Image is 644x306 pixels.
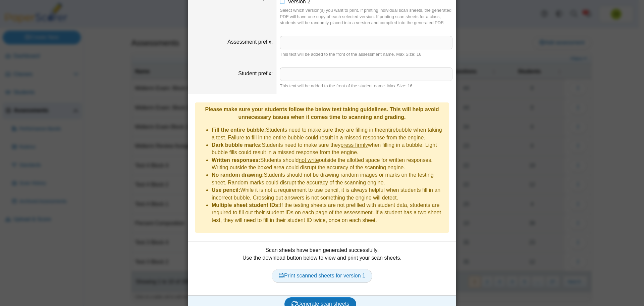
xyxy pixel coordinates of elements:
li: Students need to make sure they when filling in a bubble. Light bubble fills could result in a mi... [212,141,446,157]
u: not write [299,157,319,163]
li: Students need to make sure they are filling in the bubble when taking a test. Failure to fill in ... [212,126,446,141]
div: Scan sheets have been generated successfully. Use the download button below to view and print you... [192,247,452,290]
b: Written responses: [212,157,260,163]
li: While it is not a requirement to use pencil, it is always helpful when students fill in an incorr... [212,186,446,202]
label: Assessment prefix [227,39,273,45]
a: Print scanned sheets for version 1 [272,269,372,282]
b: Use pencil: [212,187,240,193]
b: Dark bubble marks: [212,142,262,148]
u: press firmly [340,142,368,148]
div: This text will be added to the front of the assessment name. Max Size: 16 [280,51,452,57]
b: Please make sure your students follow the below test taking guidelines. This will help avoid unne... [205,106,439,120]
div: This text will be added to the front of the student name. Max Size: 16 [280,83,452,89]
div: Select which version(s) you want to print. If printing individual scan sheets, the generated PDF ... [280,7,452,26]
li: Students should not be drawing random images or marks on the testing sheet. Random marks could di... [212,171,446,186]
label: Student prefix [238,71,273,76]
u: entire [382,127,396,133]
b: No random drawing: [212,172,264,178]
li: Students should outside the allotted space for written responses. Writing outside the boxed area ... [212,157,446,172]
li: If the testing sheets are not prefilled with student data, students are required to fill out thei... [212,202,446,224]
b: Multiple sheet student IDs: [212,202,280,208]
b: Fill the entire bubble: [212,127,266,133]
